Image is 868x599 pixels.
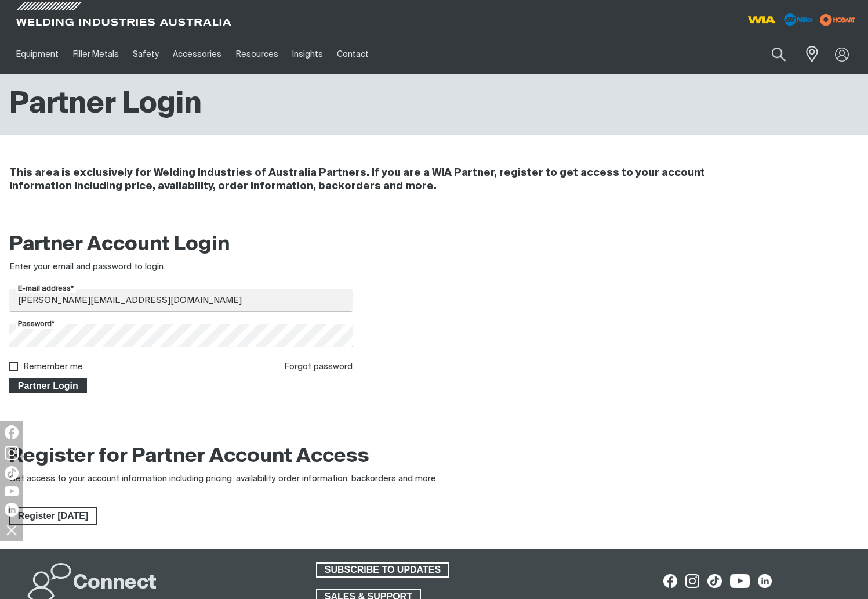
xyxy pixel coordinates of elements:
a: Contact [330,34,376,74]
nav: Main [9,34,647,74]
h4: This area is exclusively for Welding Industries of Australia Partners. If you are a WIA Partner, ... [9,167,714,193]
img: Facebook [5,425,19,439]
button: Partner Login [9,378,87,393]
button: Search products [759,41,798,68]
div: Enter your email and password to login. [9,261,353,274]
h2: Connect [73,571,157,596]
img: miller [816,11,859,28]
a: Insights [285,34,330,74]
h1: Partner Login [9,86,202,124]
span: Get access to your account information including pricing, availability, order information, backor... [9,474,438,483]
input: Product name or item number... [744,41,798,68]
a: Resources [229,34,285,74]
a: Accessories [166,34,228,74]
a: Register Today [9,507,97,525]
a: Filler Metals [66,34,125,74]
img: Instagram [5,446,19,460]
img: TikTok [5,466,19,480]
label: Remember me [23,362,83,371]
img: hide socials [2,520,21,540]
h2: Partner Account Login [9,232,353,258]
img: YouTube [5,486,19,496]
a: Equipment [9,34,66,74]
span: SUBSCRIBE TO UPDATES [317,562,448,578]
a: Safety [126,34,166,74]
span: Register [DATE] [10,507,96,525]
h2: Register for Partner Account Access [9,444,369,470]
a: SUBSCRIBE TO UPDATES [316,562,449,578]
span: Partner Login [10,378,86,393]
img: LinkedIn [5,503,19,517]
a: Forgot password [284,362,353,371]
